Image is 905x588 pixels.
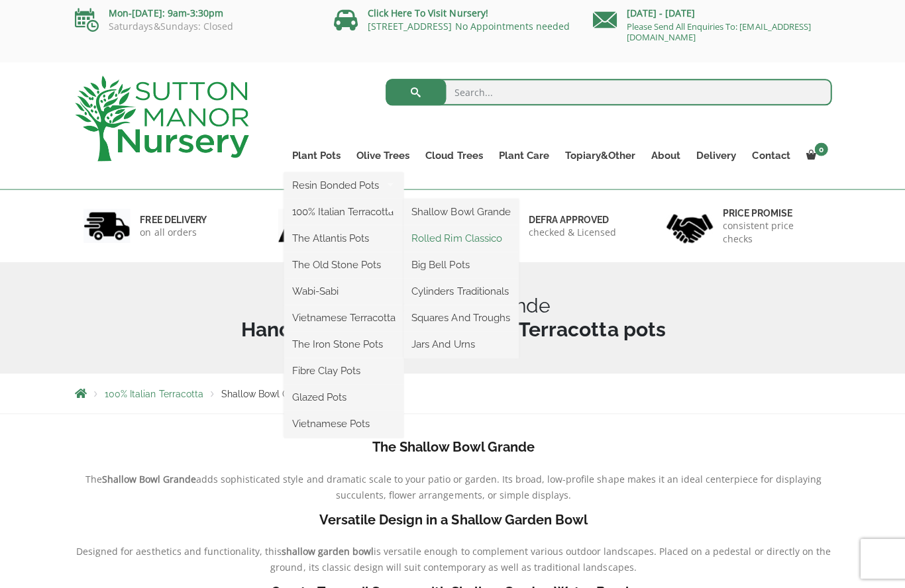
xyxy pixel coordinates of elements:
[403,203,517,222] a: Shallow Bowl Grande
[284,388,403,408] a: Glazed Pots
[284,147,348,166] a: Plant Pots
[284,256,403,275] a: The Old Stone Pots
[490,147,556,166] a: Plant Care
[75,295,830,342] h1: Shallow Bowl Grande
[367,21,568,34] a: [STREET_ADDRESS] No Appointments needed
[556,147,642,166] a: Topiary&Other
[743,147,796,166] a: Contact
[75,7,313,23] p: Mon-[DATE]: 9am-3:30pm
[75,389,830,399] nav: Breadcrumbs
[403,229,517,249] a: Rolled Rim Classico
[284,229,403,249] a: The Atlantis Pots
[813,144,826,157] span: 0
[284,309,403,328] a: Vietnamese Terracotta
[105,389,203,400] a: 100% Italian Terracotta
[642,147,687,166] a: About
[284,176,403,196] a: Resin Bonded Pots
[284,335,403,355] a: The Iron Stone Pots
[592,7,830,23] p: [DATE] - [DATE]
[76,545,281,558] span: Designed for aesthetics and functionality, this
[83,210,130,244] img: 1.jpg
[140,226,206,240] p: on all orders
[687,147,743,166] a: Delivery
[270,545,829,573] span: is versatile enough to complement various outdoor landscapes. Placed on a pedestal or directly on...
[281,545,373,558] b: shallow garden bowl
[721,208,822,220] h6: Price promise
[284,282,403,302] a: Wabi-Sabi
[278,210,324,244] img: 2.jpg
[527,215,615,226] h6: Defra approved
[625,22,809,44] a: Please Send All Enquiries To: [EMAIL_ADDRESS][DOMAIN_NAME]
[284,203,403,222] a: 100% Italian Terracotta
[403,256,517,275] a: Big Bell Pots
[75,23,313,33] p: Saturdays&Sundays: Closed
[319,512,586,528] b: Versatile Design in a Shallow Garden Bowl
[284,415,403,434] a: Vietnamese Pots
[417,147,490,166] a: Cloud Trees
[102,473,196,485] b: Shallow Bowl Grande
[348,147,417,166] a: Olive Trees
[367,8,487,21] a: Click Here To Visit Nursery!
[140,215,206,226] h6: FREE DELIVERY
[721,220,822,246] p: consistent price checks
[403,309,517,328] a: Squares And Troughs
[85,473,102,485] span: The
[196,473,820,501] span: adds sophisticated style and dramatic scale to your patio or garden. Its broad, low-profile shape...
[284,362,403,381] a: Fibre Clay Pots
[221,389,313,400] span: Shallow Bowl Grande
[403,335,517,355] a: Jars And Urns
[527,226,615,240] p: checked & Licensed
[75,77,248,162] img: logo
[665,207,712,247] img: 4.jpg
[385,80,831,107] input: Search...
[403,282,517,302] a: Cylinders Traditionals
[796,147,830,166] a: 0
[372,440,534,456] b: The Shallow Bowl Grande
